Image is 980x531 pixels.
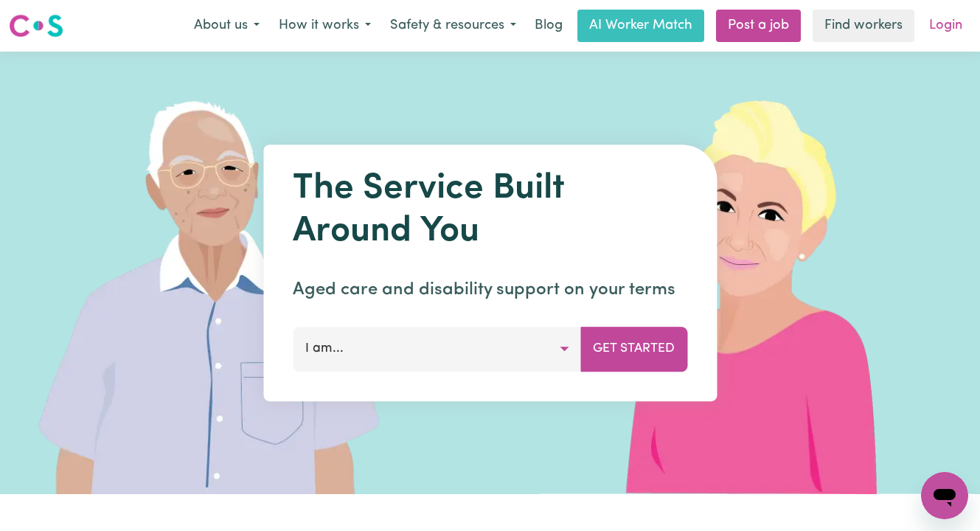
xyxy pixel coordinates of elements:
[920,10,971,42] a: Login
[9,9,63,43] a: Careseekers logo
[813,10,914,42] a: Find workers
[921,472,968,519] iframe: Button to launch messaging window
[269,10,380,41] button: How it works
[580,327,687,371] button: Get Started
[577,10,704,42] a: AI Worker Match
[380,10,526,41] button: Safety & resources
[293,168,687,253] h1: The Service Built Around You
[184,10,269,41] button: About us
[9,13,63,39] img: Careseekers logo
[293,327,581,371] button: I am...
[293,277,687,303] p: Aged care and disability support on your terms
[526,10,571,42] a: Blog
[716,10,801,42] a: Post a job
